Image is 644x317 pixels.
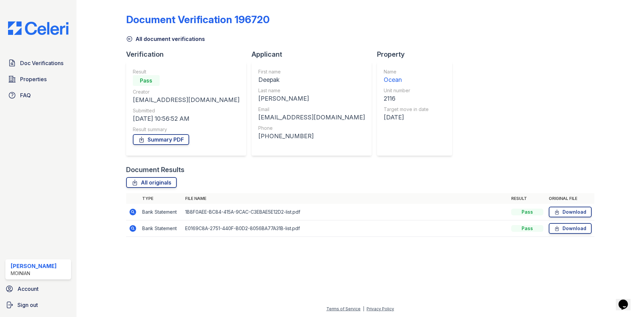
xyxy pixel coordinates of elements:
div: Deepak [258,75,365,85]
span: Properties [20,75,47,83]
a: Terms of Service [326,306,361,311]
a: Properties [5,72,71,86]
div: Moinian [11,270,57,277]
span: Account [17,285,39,293]
div: Email [258,106,365,113]
div: Phone [258,125,365,131]
a: All document verifications [126,35,205,43]
div: Document Verification 196720 [126,13,270,25]
th: Result [508,193,546,204]
div: [PERSON_NAME] [258,94,365,103]
div: [EMAIL_ADDRESS][DOMAIN_NAME] [258,113,365,122]
div: 2116 [384,94,429,103]
div: Result summary [133,126,239,133]
div: [DATE] [384,113,429,122]
div: | [363,306,364,311]
a: Doc Verifications [5,56,71,70]
span: Doc Verifications [20,59,63,67]
div: Property [377,50,458,59]
img: CE_Logo_Blue-a8612792a0a2168367f1c8372b55b34899dd931a85d93a1a3d3e32e68fde9ad4.png [3,21,74,35]
div: Pass [133,75,160,86]
a: Download [549,207,592,217]
div: Last name [258,87,365,94]
th: File name [182,193,508,204]
div: Pass [511,225,543,232]
a: FAQ [5,89,71,102]
div: Submitted [133,107,239,114]
div: Unit number [384,87,429,94]
div: [PHONE_NUMBER] [258,131,365,141]
div: Verification [126,50,252,59]
td: E0169C8A-2751-440F-B0D2-8056BA77A31B-list.pdf [182,220,508,237]
div: Pass [511,209,543,215]
a: Sign out [3,298,74,312]
th: Type [140,193,182,204]
span: Sign out [17,301,38,309]
td: Bank Statement [140,220,182,237]
a: Name Ocean [384,68,429,85]
span: FAQ [20,91,31,99]
div: Applicant [252,50,377,59]
a: Summary PDF [133,134,189,145]
td: 1B8F0AEE-BC84-415A-9CAC-C3EBAE5E12D2-list.pdf [182,204,508,220]
a: Download [549,223,592,234]
div: Result [133,68,239,75]
div: Name [384,68,429,75]
th: Original file [546,193,594,204]
div: Target move in date [384,106,429,113]
a: Privacy Policy [367,306,394,311]
div: [EMAIL_ADDRESS][DOMAIN_NAME] [133,95,239,105]
div: [DATE] 10:56:52 AM [133,114,239,123]
div: Document Results [126,165,184,174]
td: Bank Statement [140,204,182,220]
div: Ocean [384,75,429,85]
a: Account [3,282,74,296]
div: [PERSON_NAME] [11,262,57,270]
div: First name [258,68,365,75]
iframe: chat widget [616,290,637,310]
a: All originals [126,177,177,188]
div: Creator [133,89,239,95]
